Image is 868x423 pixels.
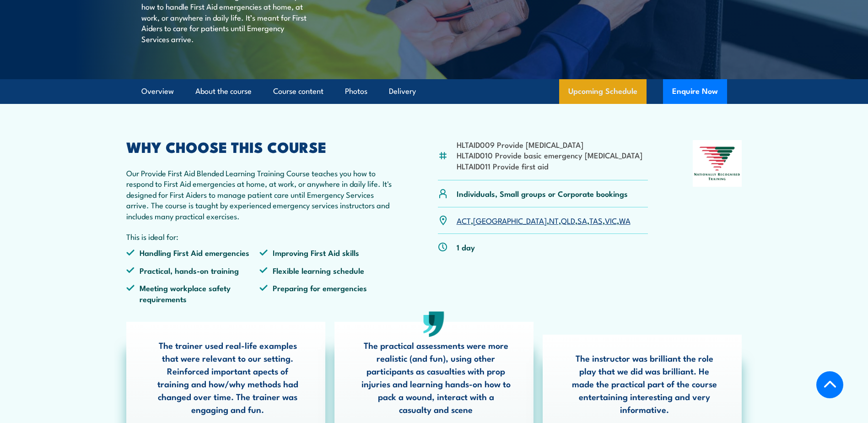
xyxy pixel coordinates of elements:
a: About the course [195,79,252,103]
a: QLD [561,215,575,226]
li: HLTAID011 Provide first aid [457,161,642,171]
a: Course content [273,79,323,103]
a: TAS [589,215,603,226]
li: Flexible learning schedule [259,265,393,276]
p: The practical assessments were more realistic (and fun), using other participants as casualties w... [361,339,511,416]
p: The instructor was brilliant the role play that we did was brilliant. He made the practical part ... [570,352,719,416]
li: HLTAID009 Provide [MEDICAL_DATA] [457,139,642,150]
a: VIC [605,215,617,226]
img: Nationally Recognised Training logo. [693,140,742,187]
p: , , , , , , , [457,215,631,226]
p: Individuals, Small groups or Corporate bookings [457,188,628,199]
p: 1 day [457,242,475,252]
a: Upcoming Schedule [559,79,647,104]
h2: WHY CHOOSE THIS COURSE [126,140,394,153]
p: This is ideal for: [126,231,394,242]
a: Photos [345,79,367,103]
a: Overview [141,79,174,103]
li: Meeting workplace safety requirements [126,282,260,304]
button: Enquire Now [663,79,727,104]
li: Improving First Aid skills [259,247,393,258]
a: WA [619,215,631,226]
p: The trainer used real-life examples that were relevant to our setting. Reinforced important apect... [153,339,302,416]
a: [GEOGRAPHIC_DATA] [473,215,547,226]
a: SA [577,215,587,226]
li: HLTAID010 Provide basic emergency [MEDICAL_DATA] [457,150,642,160]
a: NT [549,215,559,226]
a: Delivery [389,79,416,103]
li: Handling First Aid emergencies [126,247,260,258]
a: ACT [457,215,471,226]
li: Practical, hands-on training [126,265,260,276]
p: Our Provide First Aid Blended Learning Training Course teaches you how to respond to First Aid em... [126,168,394,221]
li: Preparing for emergencies [259,282,393,304]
